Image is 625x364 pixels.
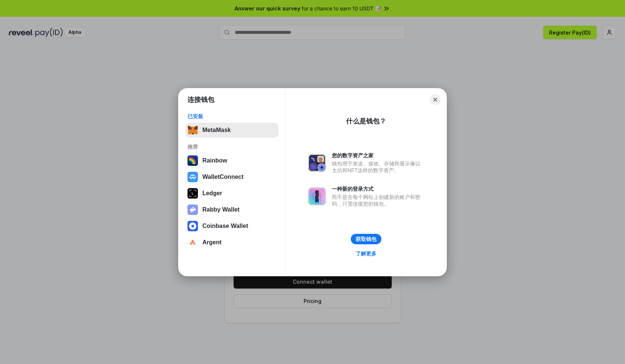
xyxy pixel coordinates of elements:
[187,188,198,199] img: svg+xml,%3Csvg%20xmlns%3D%22http%3A%2F%2Fwww.w3.org%2F2000%2Fsvg%22%20width%3D%2228%22%20height%3...
[356,236,376,242] div: 获取钱包
[187,172,198,182] img: svg+xml,%3Csvg%20width%3D%2228%22%20height%3D%2228%22%20viewBox%3D%220%200%2028%2028%22%20fill%3D...
[187,221,198,231] img: svg+xml,%3Csvg%20width%3D%2228%22%20height%3D%2228%22%20viewBox%3D%220%200%2028%2028%22%20fill%3D...
[187,237,198,248] img: svg+xml,%3Csvg%20width%3D%2228%22%20height%3D%2228%22%20viewBox%3D%220%200%2028%2028%22%20fill%3D...
[187,95,214,104] h1: 连接钱包
[202,223,248,229] div: Coinbase Wallet
[430,94,440,105] button: Close
[185,202,279,217] button: Rabby Wallet
[332,160,424,174] div: 钱包用于发送、接收、存储和显示像以太坊和NFT这样的数字资产。
[185,235,279,250] button: Argent
[308,187,326,205] img: svg+xml,%3Csvg%20xmlns%3D%22http%3A%2F%2Fwww.w3.org%2F2000%2Fsvg%22%20fill%3D%22none%22%20viewBox...
[356,250,376,257] div: 了解更多
[185,186,279,201] button: Ledger
[346,117,386,126] div: 什么是钱包？
[187,125,198,135] img: svg+xml,%3Csvg%20fill%3D%22none%22%20height%3D%2233%22%20viewBox%3D%220%200%2035%2033%22%20width%...
[308,154,326,172] img: svg+xml,%3Csvg%20xmlns%3D%22http%3A%2F%2Fwww.w3.org%2F2000%2Fsvg%22%20fill%3D%22none%22%20viewBox...
[332,186,424,192] div: 一种新的登录方式
[185,153,279,168] button: Rainbow
[351,234,381,244] button: 获取钱包
[202,174,244,180] div: WalletConnect
[187,155,198,166] img: svg+xml,%3Csvg%20width%3D%22120%22%20height%3D%22120%22%20viewBox%3D%220%200%20120%20120%22%20fil...
[187,113,276,120] div: 已安装
[185,170,279,184] button: WalletConnect
[332,152,424,159] div: 您的数字资产之家
[202,127,231,133] div: MetaMask
[351,249,381,258] a: 了解更多
[187,204,198,215] img: svg+xml,%3Csvg%20xmlns%3D%22http%3A%2F%2Fwww.w3.org%2F2000%2Fsvg%22%20fill%3D%22none%22%20viewBox...
[332,194,424,207] div: 而不是在每个网站上创建新的账户和密码，只需连接您的钱包。
[202,190,222,197] div: Ledger
[202,206,240,213] div: Rabby Wallet
[187,144,276,150] div: 推荐
[185,219,279,233] button: Coinbase Wallet
[202,239,222,246] div: Argent
[185,123,279,138] button: MetaMask
[202,157,227,164] div: Rainbow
